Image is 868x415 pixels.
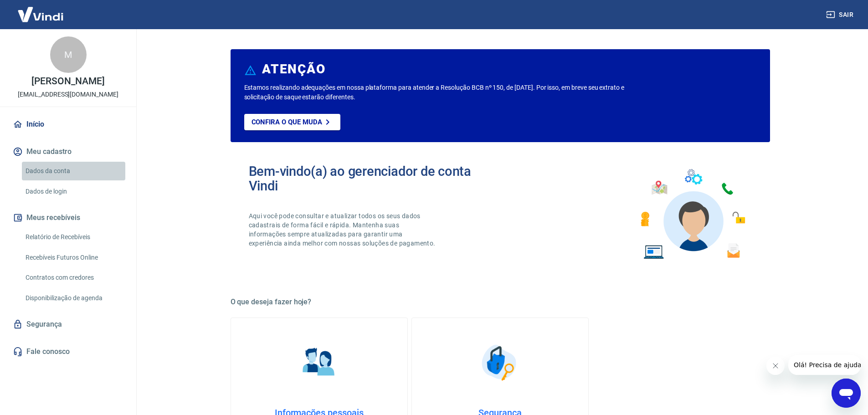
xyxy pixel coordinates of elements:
a: Relatório de Recebíveis [22,228,125,246]
a: Início [11,114,125,134]
img: Informações pessoais [296,340,342,385]
p: Aqui você pode consultar e atualizar todos os seus dados cadastrais de forma fácil e rápida. Mant... [249,211,437,248]
p: [PERSON_NAME] [31,77,104,86]
h5: O que deseja fazer hoje? [231,297,770,307]
button: Sair [824,6,857,23]
h6: ATENÇÃO [262,65,325,74]
button: Meus recebíveis [11,208,125,228]
button: Meu cadastro [11,142,125,162]
img: Segurança [477,340,523,385]
span: Olá! Precisa de ajuda? [5,6,77,14]
div: M [50,36,87,73]
img: Vindi [11,0,70,28]
iframe: Fechar mensagem [766,357,785,375]
img: Imagem de um avatar masculino com diversos icones exemplificando as funcionalidades do gerenciado... [632,164,752,265]
a: Contratos com credores [22,268,125,287]
a: Dados da conta [22,162,125,180]
iframe: Botão para abrir a janela de mensagens [832,379,861,408]
a: Recebíveis Futuros Online [22,248,125,267]
h2: Bem-vindo(a) ao gerenciador de conta Vindi [249,164,500,193]
p: [EMAIL_ADDRESS][DOMAIN_NAME] [18,90,118,99]
a: Confira o que muda [244,114,340,130]
p: Estamos realizando adequações em nossa plataforma para atender a Resolução BCB nº 150, de [DATE].... [244,83,654,102]
p: Confira o que muda [252,118,322,126]
a: Dados de login [22,182,125,201]
a: Disponibilização de agenda [22,289,125,307]
iframe: Mensagem da empresa [788,355,861,375]
a: Segurança [11,314,125,334]
a: Fale conosco [11,342,125,362]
